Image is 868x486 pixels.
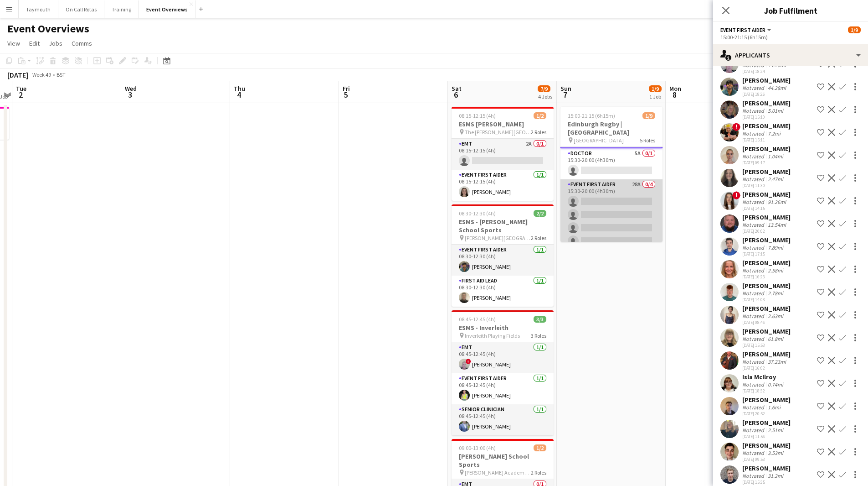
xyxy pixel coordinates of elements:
span: 7 [559,89,571,100]
div: 91.26mi [766,199,788,205]
div: 4 Jobs [538,93,552,100]
div: 44.28mi [766,84,788,91]
div: Isla McIlroy [742,373,785,381]
span: 08:30-12:30 (4h) [459,210,496,217]
span: ! [466,359,471,364]
div: [DATE] 18:32 [742,388,785,394]
button: On Call Rotas [58,0,104,18]
span: 1/9 [642,112,655,119]
span: Wed [125,84,137,93]
div: 08:15-12:15 (4h)1/2ESMS [PERSON_NAME] The [PERSON_NAME][GEOGRAPHIC_DATA]2 RolesEMT2A0/108:15-12:1... [452,107,554,201]
div: [PERSON_NAME] [742,327,791,335]
span: 2 Roles [531,129,546,136]
span: 1/9 [848,26,861,33]
div: [PERSON_NAME] [742,350,791,358]
div: 15:00-21:15 (6h15m) [720,34,861,41]
div: [PERSON_NAME] [742,259,791,267]
span: Mon [669,84,681,93]
div: 2.47mi [766,176,785,183]
button: Event Overviews [139,0,195,18]
div: [DATE] 16:02 [742,365,791,371]
span: [PERSON_NAME] Academy Playing Fields [465,469,531,476]
div: [PERSON_NAME] [742,213,791,221]
app-card-role: Event First Aider1/108:15-12:15 (4h)[PERSON_NAME] [452,170,554,201]
app-card-role: Senior Clinician1/108:45-12:45 (4h)[PERSON_NAME] [452,404,554,435]
div: Not rated [742,84,766,91]
div: Not rated [742,176,766,183]
span: Sat [452,84,462,93]
div: [PERSON_NAME] [742,418,791,427]
div: [PERSON_NAME] [742,282,791,290]
span: [PERSON_NAME][GEOGRAPHIC_DATA] [465,235,531,241]
div: 5.01mi [766,107,785,114]
div: [DATE] 17:15 [742,251,791,257]
h3: [PERSON_NAME] School Sports [452,452,554,469]
h3: ESMS - Inverleith [452,324,554,332]
a: Comms [68,37,96,49]
div: [DATE] 15:11 [742,137,791,143]
div: [DATE] 20:52 [742,411,791,417]
div: [PERSON_NAME] [742,167,791,176]
div: [DATE] 20:02 [742,228,791,234]
div: [DATE] 18:24 [742,68,791,74]
div: [PERSON_NAME] [742,236,791,244]
div: Not rated [742,290,766,297]
span: Inverleith Playing Fields [465,332,520,339]
div: 0.74mi [766,381,785,388]
span: 3 Roles [531,332,546,339]
div: Not rated [742,107,766,114]
span: Event First Aider [720,26,765,33]
div: 2.51mi [766,427,785,434]
div: 3.53mi [766,449,785,456]
span: 09:00-13:00 (4h) [459,444,496,451]
span: 3/3 [534,316,546,323]
div: [DATE] 09:53 [742,456,791,462]
div: 1.04mi [766,153,785,160]
app-card-role: EMT2A0/108:15-12:15 (4h) [452,139,554,170]
div: Not rated [742,130,766,137]
div: [DATE] 11:56 [742,434,791,439]
div: [DATE] 15:35 [742,479,791,485]
span: 2/2 [534,210,546,217]
span: Week 49 [30,71,53,78]
div: Not rated [742,404,766,411]
a: View [4,37,24,49]
div: Applicants [713,44,868,66]
span: 2 Roles [531,235,546,241]
div: [DATE] 18:26 [742,91,791,97]
div: Not rated [742,244,766,251]
div: [DATE] 11:30 [742,183,791,188]
div: [PERSON_NAME] [742,122,791,130]
div: [PERSON_NAME] [742,145,791,153]
app-card-role: Event First Aider28A0/415:30-20:00 (4h30m) [560,179,663,250]
div: [PERSON_NAME] [742,76,791,84]
div: Not rated [742,313,766,319]
app-card-role: Doctor5A0/115:30-20:00 (4h30m) [560,148,663,179]
div: [DATE] [7,70,28,79]
div: Not rated [742,335,766,342]
div: Not rated [742,427,766,434]
div: 1 Job [649,93,661,100]
app-job-card: 08:45-12:45 (4h)3/3ESMS - Inverleith Inverleith Playing Fields3 RolesEMT1/108:45-12:45 (4h)![PERS... [452,310,554,435]
span: 2 [15,89,26,100]
span: 4 [232,89,245,100]
div: Not rated [742,221,766,228]
span: View [7,39,20,47]
div: [PERSON_NAME] [742,190,791,199]
app-card-role: Event First Aider1/108:45-12:45 (4h)[PERSON_NAME] [452,373,554,404]
div: Not rated [742,199,766,205]
span: 08:15-12:15 (4h) [459,112,496,119]
h3: Edinburgh Rugby | [GEOGRAPHIC_DATA] [560,120,663,136]
span: 7/9 [538,85,550,92]
div: BST [56,71,66,78]
span: 5 Roles [640,137,655,144]
span: [GEOGRAPHIC_DATA] [574,137,624,144]
app-card-role: First Aid Lead1/108:30-12:30 (4h)[PERSON_NAME] [452,276,554,307]
app-job-card: 08:30-12:30 (4h)2/2ESMS - [PERSON_NAME] School Sports [PERSON_NAME][GEOGRAPHIC_DATA]2 RolesEvent ... [452,204,554,307]
span: ! [732,191,740,199]
div: Not rated [742,449,766,456]
span: Sun [560,84,571,93]
div: 31.2mi [766,472,785,479]
span: 8 [668,89,681,100]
